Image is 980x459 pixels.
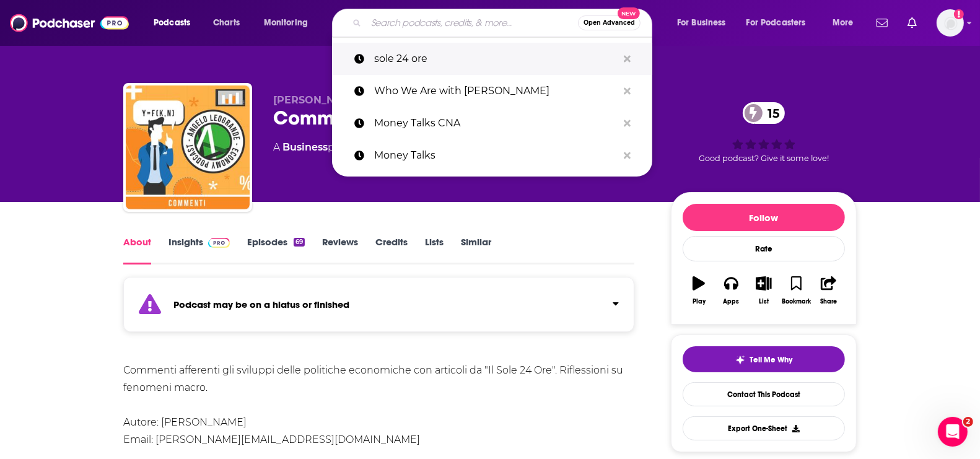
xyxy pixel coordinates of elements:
a: Money Talks [332,139,652,172]
span: For Podcasters [746,14,806,32]
a: sole 24 ore [332,43,652,75]
span: New [618,7,640,19]
a: Episodes69 [247,236,305,264]
button: Bookmark [780,268,812,313]
span: Charts [213,14,240,32]
a: Who We Are with [PERSON_NAME] [332,75,652,107]
div: Share [820,298,837,305]
div: A podcast [273,140,367,155]
span: Podcasts [154,14,190,32]
span: For Business [677,14,726,32]
a: Contact This Podcast [683,382,845,406]
a: Show notifications dropdown [872,12,893,33]
button: open menu [824,13,869,33]
button: Show profile menu [937,9,964,37]
button: tell me why sparkleTell Me Why [683,346,845,372]
p: Who We Are with Rachel Lim [374,75,618,107]
a: Money Talks CNA [332,107,652,139]
div: 69 [294,238,305,247]
span: Open Advanced [584,20,635,26]
span: 15 [755,102,785,124]
span: Tell Me Why [750,355,793,365]
img: tell me why sparkle [735,355,745,365]
button: open menu [738,13,824,33]
span: [PERSON_NAME] [273,94,362,106]
span: Good podcast? Give it some love! [699,154,829,163]
button: open menu [255,13,324,33]
a: Charts [205,13,247,33]
strong: Podcast may be on a hiatus or finished [173,299,349,310]
img: Podchaser - Follow, Share and Rate Podcasts [10,11,129,35]
span: Monitoring [264,14,308,32]
input: Search podcasts, credits, & more... [366,13,578,33]
p: sole 24 ore [374,43,618,75]
span: Logged in as lemya [937,9,964,37]
button: List [748,268,780,313]
img: Commenti a "Il Sole 24 Ore" [126,85,250,209]
a: Lists [425,236,444,264]
div: Apps [724,298,740,305]
button: open menu [668,13,742,33]
a: Business [282,141,328,153]
a: Reviews [322,236,358,264]
div: Bookmark [782,298,811,305]
img: Podchaser Pro [208,238,230,248]
div: List [759,298,769,305]
iframe: Intercom live chat [938,417,968,447]
a: Similar [461,236,491,264]
svg: Add a profile image [954,9,964,19]
a: About [123,236,151,264]
button: Follow [683,204,845,231]
button: Play [683,268,715,313]
p: Money Talks CNA [374,107,618,139]
section: Click to expand status details [123,284,634,332]
a: 15 [743,102,785,124]
img: User Profile [937,9,964,37]
div: 15Good podcast? Give it some love! [671,94,857,171]
a: Show notifications dropdown [903,12,922,33]
span: More [833,14,854,32]
div: Play [693,298,706,305]
span: 2 [963,417,973,427]
a: Credits [375,236,408,264]
div: Rate [683,236,845,261]
div: Search podcasts, credits, & more... [344,9,664,37]
a: InsightsPodchaser Pro [168,236,230,264]
button: Share [813,268,845,313]
button: open menu [145,13,206,33]
button: Export One-Sheet [683,416,845,440]
button: Apps [715,268,747,313]
button: Open AdvancedNew [578,15,641,30]
p: Money Talks [374,139,618,172]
